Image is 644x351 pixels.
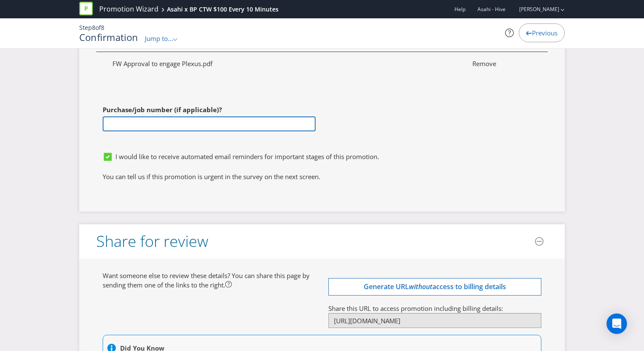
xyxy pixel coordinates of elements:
[409,282,432,291] em: without
[115,152,379,161] span: I would like to receive automated email reminders for important stages of this promotion.
[103,271,310,289] span: Want someone else to review these details? You can share this page by sending them one of the lin...
[511,6,559,13] a: [PERSON_NAME]
[466,59,538,68] span: Remove
[477,6,506,13] span: Asahi - Hive
[99,4,158,14] a: Promotion Wizard
[432,282,506,291] span: access to billing details
[364,282,409,291] span: Generate URL
[145,34,173,43] span: Jump to...
[328,278,541,296] button: Generate URLwithoutaccess to billing details
[167,5,279,14] div: Asahi x BP CTW $100 Every 10 Minutes
[454,6,466,13] a: Help
[79,32,138,42] h1: Confirmation
[92,23,95,32] span: 8
[79,23,92,32] span: Step
[106,59,466,68] p: FW Approval to engage Plexus.pdf
[532,29,558,37] span: Previous
[103,105,222,114] span: Purchase/job number (if applicable)?
[328,304,503,313] span: Share this URL to access promotion including billing details:
[607,313,627,334] div: Open Intercom Messenger
[101,23,104,32] span: 8
[96,233,208,250] h3: Share for review
[95,23,101,32] span: of
[103,172,541,181] p: You can tell us if this promotion is urgent in the survey on the next screen.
